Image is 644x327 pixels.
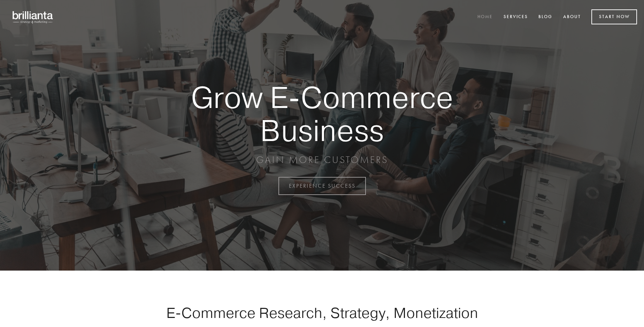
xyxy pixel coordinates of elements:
a: Services [499,11,532,23]
h1: E-Commerce Research, Strategy, Monetization [144,304,500,321]
a: Home [473,11,497,23]
a: About [559,11,585,23]
strong: Grow E-Commerce Business [167,81,477,147]
p: GAIN MORE CUSTOMERS [167,154,477,166]
img: brillianta - research, strategy, marketing [7,7,59,27]
a: Start Now [591,9,637,24]
a: Blog [534,11,557,23]
a: EXPERIENCE SUCCESS [278,177,366,195]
